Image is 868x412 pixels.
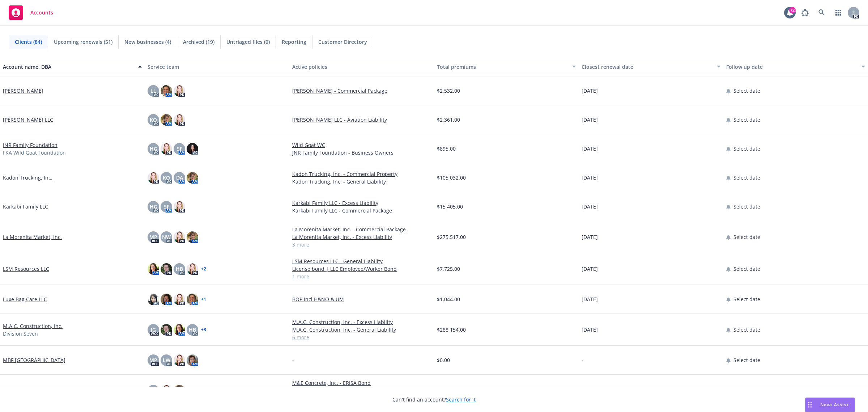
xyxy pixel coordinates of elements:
[582,145,598,152] span: [DATE]
[183,38,214,46] span: Archived (19)
[318,38,367,46] span: Customer Directory
[189,326,196,333] span: HB
[187,263,198,275] img: photo
[150,145,157,152] span: HG
[161,263,172,275] img: photo
[723,58,868,75] button: Follow up date
[292,326,431,333] a: M.A.C. Construction, Inc. - General Liability
[292,273,431,280] a: 1 more
[163,174,170,181] span: KO
[582,295,598,303] span: [DATE]
[292,149,431,156] a: JNR Family Foundation - Business Owners
[174,354,185,366] img: photo
[148,63,286,71] div: Service team
[201,267,206,271] a: + 2
[289,58,434,75] button: Active policies
[163,356,170,364] span: LW
[292,241,431,248] a: 3 more
[3,322,63,330] a: M.A.C. Construction, Inc.
[3,295,47,303] a: Luxe Bag Care LLC
[15,38,42,46] span: Clients (84)
[582,203,598,210] span: [DATE]
[789,7,796,13] div: 72
[292,226,431,233] a: La Morenita Market, Inc. - Commercial Package
[6,3,56,23] a: Accounts
[582,174,598,181] span: [DATE]
[437,116,460,123] span: $2,361.00
[820,402,849,408] span: Nova Assist
[582,265,598,273] span: [DATE]
[161,324,172,336] img: photo
[733,116,760,123] span: Select date
[174,85,185,97] img: photo
[176,174,183,181] span: DA
[582,63,712,71] div: Closest renewal date
[733,233,760,241] span: Select date
[148,172,159,184] img: photo
[814,5,829,20] a: Search
[176,265,183,273] span: HB
[226,38,270,46] span: Untriaged files (0)
[437,145,456,152] span: $895.00
[148,294,159,305] img: photo
[733,87,760,94] span: Select date
[174,385,185,396] img: photo
[174,324,185,336] img: photo
[582,233,598,241] span: [DATE]
[582,116,598,123] span: [DATE]
[3,330,38,337] span: Division Seven
[3,233,62,241] a: La Morenita Market, Inc.
[434,58,579,75] button: Total premiums
[805,398,855,412] button: Nova Assist
[3,63,134,71] div: Account name, DBA
[733,326,760,333] span: Select date
[292,199,431,207] a: Karkabi Family LLC - Excess Liability
[437,356,450,364] span: $0.00
[733,265,760,273] span: Select date
[161,385,172,396] img: photo
[187,172,198,184] img: photo
[174,114,185,126] img: photo
[174,201,185,213] img: photo
[292,379,431,387] a: M&E Concrete, Inc. - ERISA Bond
[582,326,598,333] span: [DATE]
[150,116,157,123] span: KO
[292,257,431,265] a: LSM Resources LLC - General Liability
[733,145,760,152] span: Select date
[3,149,66,156] span: FKA Wild Goat Foundation
[150,203,157,210] span: HG
[292,116,431,123] a: [PERSON_NAME] LLC - Aviation Liability
[164,203,169,210] span: SF
[437,174,466,181] span: $105,032.00
[437,87,460,94] span: $2,532.00
[582,87,598,94] span: [DATE]
[805,398,814,412] div: Drag to move
[733,356,760,364] span: Select date
[292,265,431,273] a: License bond | LLC Employee/Worker Bond
[292,333,431,341] a: 6 more
[187,294,198,305] img: photo
[292,170,431,178] a: Kadon Trucking, Inc. - Commercial Property
[145,58,289,75] button: Service team
[437,326,466,333] span: $288,154.00
[726,63,857,71] div: Follow up date
[162,233,171,241] span: NW
[30,10,53,16] span: Accounts
[187,354,198,366] img: photo
[282,38,306,46] span: Reporting
[148,263,159,275] img: photo
[161,294,172,305] img: photo
[292,356,294,364] span: -
[437,233,466,241] span: $275,517.00
[201,297,206,302] a: + 1
[174,294,185,305] img: photo
[3,203,48,210] a: Karkabi Family LLC
[201,328,206,332] a: + 3
[292,233,431,241] a: La Morenita Market, Inc. - Excess Liability
[174,231,185,243] img: photo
